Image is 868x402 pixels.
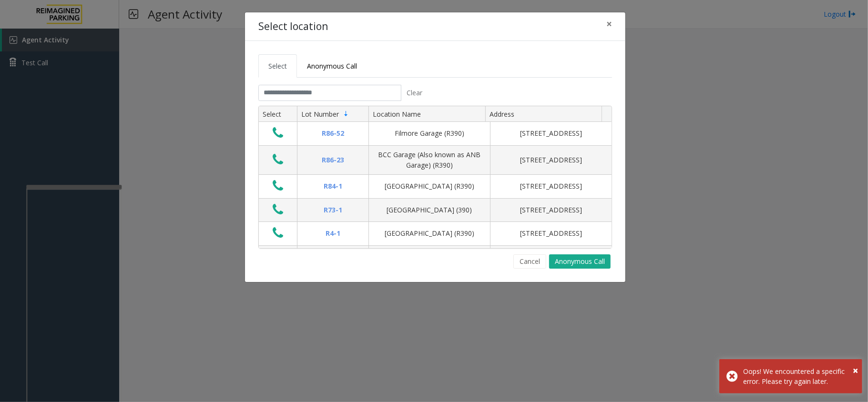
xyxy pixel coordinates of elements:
div: [GEOGRAPHIC_DATA] (R390) [375,228,484,239]
span: Address [490,110,514,119]
div: R86-23 [303,155,363,165]
div: [STREET_ADDRESS] [496,181,606,191]
div: Data table [259,106,612,248]
span: × [853,364,858,377]
span: Select [268,61,287,70]
div: [GEOGRAPHIC_DATA] (R390) [375,181,484,191]
div: [GEOGRAPHIC_DATA] (390) [375,205,484,215]
div: R73-1 [303,205,363,215]
span: × [606,17,612,30]
span: Location Name [373,110,421,119]
button: Close [853,363,858,378]
ul: Tabs [258,54,612,78]
span: Sortable [342,110,350,118]
button: Close [600,12,619,36]
h4: Select location [258,19,328,34]
div: [STREET_ADDRESS] [496,228,606,239]
div: [STREET_ADDRESS] [496,128,606,139]
div: R4-1 [303,228,363,239]
span: Anonymous Call [307,61,357,70]
button: Clear [401,85,428,101]
div: R84-1 [303,181,363,191]
th: Select [259,106,297,122]
div: Oops! We encountered a specific error. Please try again later. [743,366,855,386]
div: Filmore Garage (R390) [375,128,484,139]
button: Cancel [513,254,546,269]
span: Lot Number [301,110,339,119]
div: [STREET_ADDRESS] [496,155,606,165]
div: [STREET_ADDRESS] [496,205,606,215]
div: R86-52 [303,128,363,139]
div: BCC Garage (Also known as ANB Garage) (R390) [375,150,484,171]
button: Anonymous Call [549,254,611,269]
